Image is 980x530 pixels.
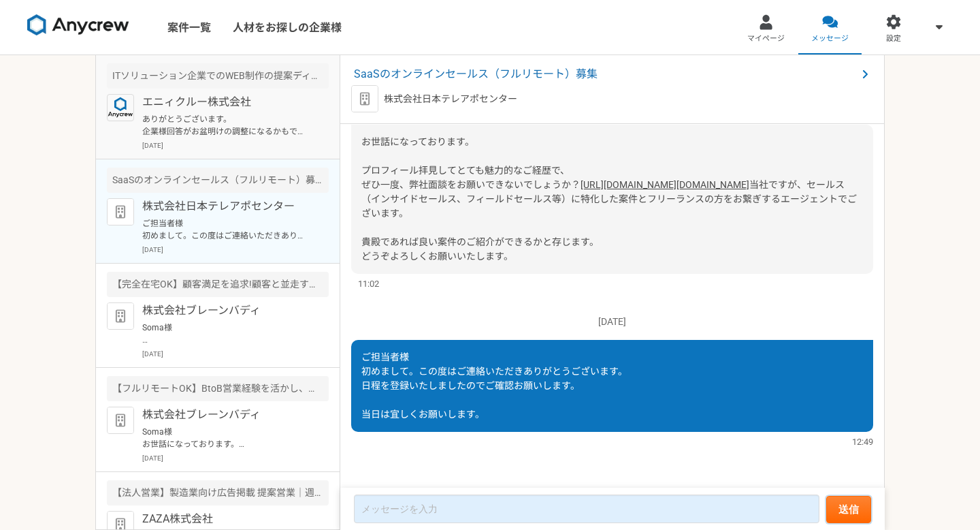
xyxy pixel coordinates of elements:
p: [DATE] [142,453,329,463]
img: 8DqYSo04kwAAAAASUVORK5CYII= [27,14,129,36]
p: 株式会社ブレーンバディ [142,407,310,423]
p: 株式会社日本テレアポセンター [142,198,310,215]
p: ありがとうございます。 企業様回答がお盆明けの調整になるかもですが、調整させていただきご連絡させていただきます。 よろしくお願いいたします。 [142,113,310,138]
span: 12:49 [852,435,873,448]
span: メッセージ [811,33,849,44]
div: SaaSのオンラインセールス（フルリモート）募集 [107,168,329,193]
img: default_org_logo-42cde973f59100197ec2c8e796e4974ac8490bb5b08a0eb061ff975e4574aa76.png [107,198,134,225]
div: 【法人営業】製造業向け広告掲載 提案営業｜週15h｜時給2500円~ [107,480,329,505]
a: [URL][DOMAIN_NAME][DOMAIN_NAME] [581,179,749,190]
p: ZAZA株式会社 [142,511,310,527]
p: [DATE] [142,349,329,359]
img: logo_text_blue_01.png [107,94,134,121]
p: [DATE] [142,245,329,255]
p: Soma様 お世話になっております。 株式会社ブレーンバディの[PERSON_NAME]でございます。 本日面談を予定しておりましたが、入室が確認されませんでしたので、 キャンセルとさせていただ... [142,426,310,450]
p: [DATE] [351,315,873,329]
span: マイページ [747,33,785,44]
div: 【フルリモートOK】BtoB営業経験を活かし、戦略的ISとして活躍! [107,376,329,401]
img: default_org_logo-42cde973f59100197ec2c8e796e4974ac8490bb5b08a0eb061ff975e4574aa76.png [107,302,134,330]
img: default_org_logo-42cde973f59100197ec2c8e796e4974ac8490bb5b08a0eb061ff975e4574aa76.png [351,85,378,112]
div: ITソリューション企業でのWEB制作の提案ディレクション対応ができる人材を募集 [107,63,329,89]
button: 送信 [826,496,871,523]
p: Soma様 お世話になっております。 株式会社ブレーンバディ採用担当です。 この度は、数ある企業の中から弊社に興味を持っていただき、誠にありがとうございます。 社内で慎重に選考した結果、誠に残念... [142,322,310,346]
p: 株式会社日本テレアポセンター [384,92,517,106]
span: 設定 [886,33,901,44]
span: SaaSのオンラインセールス（フルリモート）募集 [354,66,857,82]
p: ご担当者様 初めまして。この度はご連絡いただきありがとうございます。 日程を登録いたしましたのでご確認お願いします。 当日は宜しくお願いします。 [142,217,310,242]
span: ご担当者様 初めまして。この度はご連絡いただきありがとうございます。 日程を登録いたしましたのでご確認お願いします。 当日は宜しくお願いします。 [361,352,627,420]
span: 当社ですが、セールス（インサイドセールス、フィールドセールス等）に特化した案件とフリーランスの方をお繋ぎするエージェントでございます。 貴殿であれば良い案件のご紹介ができるかと存じます。 どうぞ... [361,179,857,262]
p: エニィクルー株式会社 [142,94,310,110]
img: default_org_logo-42cde973f59100197ec2c8e796e4974ac8490bb5b08a0eb061ff975e4574aa76.png [107,407,134,434]
p: [DATE] [142,140,329,151]
p: 株式会社ブレーンバディ [142,302,310,319]
span: 11:02 [358,277,379,290]
div: 【完全在宅OK】顧客満足を追求!顧客と並走するCS募集! [107,272,329,297]
span: お世話になっております。 プロフィール拝見してとても魅力的なご経歴で、 ぜひ一度、弊社面談をお願いできないでしょうか？ [361,136,581,190]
